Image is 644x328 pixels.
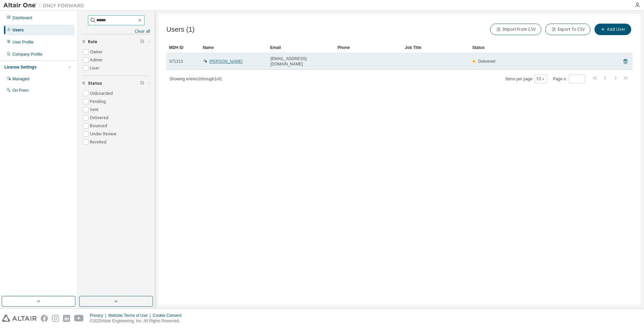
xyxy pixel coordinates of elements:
img: youtube.svg [74,315,84,322]
a: [PERSON_NAME] [210,59,243,64]
label: Admin [90,56,104,64]
button: 10 [536,76,545,82]
span: Items per page [506,75,547,83]
div: Managed [12,76,29,82]
img: linkedin.svg [63,315,70,322]
img: instagram.svg [52,315,59,322]
button: Role [82,34,150,49]
div: Cookie Consent [153,313,185,318]
span: Role [88,39,97,45]
span: [EMAIL_ADDRESS][DOMAIN_NAME] [270,56,332,67]
label: Revoked [90,138,108,146]
label: Pending [90,98,107,106]
div: Phone [337,42,399,53]
div: Dashboard [12,15,32,21]
div: Status [472,42,598,53]
div: Company Profile [12,52,42,57]
span: Clear filter [140,81,144,86]
div: Email [270,42,332,53]
div: Privacy [90,313,108,318]
span: Page n. [553,75,585,83]
span: Users (1) [166,26,195,33]
button: Export To CSV [545,24,590,35]
label: Onboarded [90,89,114,98]
p: © 2025 Altair Engineering, Inc. All Rights Reserved. [90,318,186,324]
div: Website Terms of Use [108,313,153,318]
label: Bounced [90,122,108,130]
span: Clear filter [140,39,144,45]
label: Under Review [90,130,118,138]
label: Owner [90,48,104,56]
img: altair_logo.svg [2,315,37,322]
a: Clear all [82,29,150,34]
div: MDH ID [169,42,197,53]
img: facebook.svg [41,315,48,322]
div: License Settings [4,64,36,70]
div: On Prem [12,88,29,93]
span: Delivered [478,59,495,64]
label: Delivered [90,114,110,122]
span: 671213 [169,59,183,64]
button: Status [82,76,150,91]
button: Import From CSV [490,24,541,35]
div: Job Title [405,42,467,53]
label: Sent [90,106,100,114]
div: Name [203,42,265,53]
label: User [90,64,101,72]
div: User Profile [12,39,34,45]
span: Showing entries 1 through 1 of 1 [169,77,222,81]
button: Add User [594,24,631,35]
div: Users [12,27,24,33]
img: Altair One [3,2,88,9]
span: Status [88,81,102,86]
